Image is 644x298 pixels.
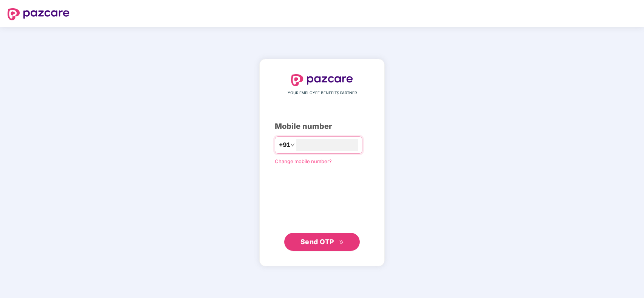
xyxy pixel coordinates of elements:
span: double-right [339,240,344,245]
img: logo [291,74,353,86]
span: Send OTP [300,238,334,246]
span: YOUR EMPLOYEE BENEFITS PARTNER [288,90,357,96]
span: down [290,143,295,147]
div: Mobile number [275,121,369,132]
img: logo [8,8,69,20]
button: Send OTPdouble-right [284,233,360,251]
span: +91 [279,140,290,150]
a: Change mobile number? [275,158,332,164]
